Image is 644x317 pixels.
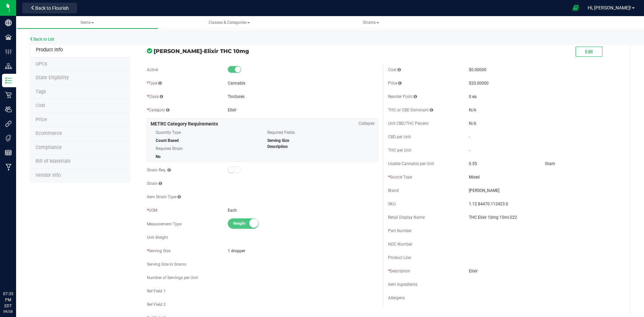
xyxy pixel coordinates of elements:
[469,201,619,207] span: 1.12.84470.112423.0
[267,144,288,149] span: Description
[469,67,486,72] span: $0.00000
[469,108,476,112] span: N/A
[388,94,417,99] span: Reorder Point
[147,67,158,72] span: Active
[22,3,77,13] button: Back to Flourish
[147,108,169,112] span: Category
[147,47,152,54] span: In Sync
[388,67,401,72] span: Cost
[469,268,619,274] span: Elixir
[388,175,412,179] span: Source Type
[388,121,429,126] span: Unit CBD/THC Percent
[267,127,369,138] span: Required Fields
[388,81,401,86] span: Price
[5,48,12,55] inline-svg: Configuration
[36,47,63,53] span: Product Info
[228,108,236,112] span: Elixir
[388,215,425,220] span: Retail Display Name
[585,49,593,54] span: Edit
[36,145,62,150] span: Compliance
[36,89,46,95] span: Tag
[5,63,12,69] inline-svg: Distribution
[388,282,417,287] span: Item Ingredients
[469,214,619,220] span: THC Elixir 10mg 15ml-222
[388,161,434,166] span: Usable Cannabis per Unit
[5,92,12,98] inline-svg: Retail
[7,263,27,283] iframe: Resource center
[388,269,410,273] span: Description
[388,108,433,112] span: THC or CBD Dominant
[36,103,45,108] span: Cost
[5,19,12,26] inline-svg: Company
[363,20,379,25] span: Strains
[147,168,171,172] span: Strain Req.
[36,158,70,164] span: Bill of Materials
[147,275,198,280] span: Number of Servings per Unit
[36,130,62,136] span: Ecommerce
[147,81,162,86] span: Type
[3,309,13,314] p: 09/28
[147,235,168,240] span: Unit Weight
[147,94,163,99] span: Class
[154,47,378,55] span: [PERSON_NAME]-Elixir THC 10mg
[388,148,411,153] span: THC per Unit
[228,248,378,254] span: 1 dropper
[388,188,399,193] span: Brand
[36,117,47,122] span: Price
[147,208,157,213] span: UOM
[388,242,412,247] span: NDC Number
[5,106,12,113] inline-svg: Users
[545,161,555,166] span: Gram
[156,138,179,143] span: Count Based
[151,121,218,126] span: METRC Category Requirements
[388,228,412,233] span: Part Number
[267,138,289,143] span: Serving Size
[388,135,411,139] span: CBD per Unit
[36,172,61,178] span: Vendor Info
[388,202,396,206] span: SKU
[30,37,54,42] a: Back to List
[469,94,477,99] span: 0 ea
[209,20,250,25] span: Classes & Categories
[147,262,186,267] span: Serving Size in Grams
[5,120,12,127] inline-svg: Integrations
[156,144,258,154] span: Requires Strain
[147,195,181,199] span: Item Strain Type
[469,148,470,153] span: -
[469,121,476,126] span: N/A
[228,208,237,213] span: Each
[388,255,411,260] span: Product Line
[5,34,12,41] inline-svg: Facilities
[228,94,245,99] span: Tinctures
[5,164,12,170] inline-svg: Manufacturing
[233,219,263,228] span: Weight
[576,47,602,57] button: Edit
[147,302,166,307] span: Ref Field 2
[5,135,12,142] inline-svg: Tags
[5,149,12,156] inline-svg: Reports
[388,296,405,300] span: Allergens
[469,81,489,86] span: $20.00000
[156,154,161,159] span: No
[469,135,470,139] span: -
[36,61,47,67] span: Tag
[359,120,374,126] span: Collapse
[568,1,583,14] span: Open Ecommerce Menu
[147,181,162,186] span: Strain
[228,81,245,86] span: Cannabis
[3,291,13,309] p: 07:35 PM EDT
[588,5,631,10] span: Hi, [PERSON_NAME]!
[156,127,258,138] span: Quantity Type
[147,222,181,226] span: Measurement Type
[5,77,12,84] inline-svg: Inventory
[147,289,166,294] span: Ref Field 1
[469,161,477,166] span: 0.55
[36,75,69,81] span: Tag
[469,188,619,194] span: [PERSON_NAME]
[147,249,170,253] span: Serving Size
[469,174,619,180] span: Mixed
[80,20,94,25] span: Items
[35,5,69,11] span: Back to Flourish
